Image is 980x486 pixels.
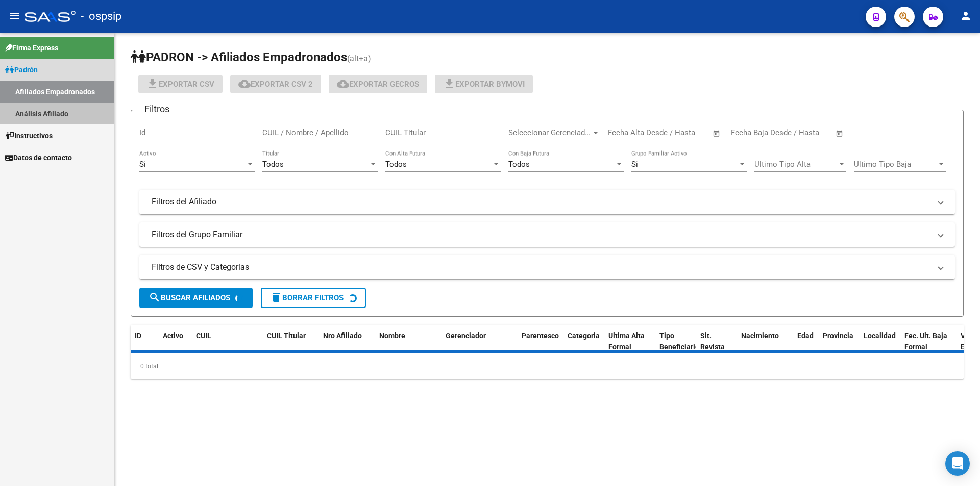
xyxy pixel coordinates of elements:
[379,331,405,340] span: Nombre
[230,75,321,93] button: Exportar CSV 2
[139,255,955,279] mat-expansion-panel-header: Filtros de CSV y Categorias
[563,325,604,359] datatable-header-cell: Categoria
[443,80,525,89] span: Exportar Bymovi
[823,331,853,340] span: Provincia
[149,293,230,302] span: Buscar Afiliados
[385,160,407,169] span: Todos
[731,128,764,137] input: Start date
[131,50,347,64] span: PADRON -> Afiliados Empadronados
[741,331,779,340] span: Nacimiento
[522,331,559,340] span: Parentesco
[655,325,696,359] datatable-header-cell: Tipo Beneficiario
[797,331,814,340] span: Edad
[904,331,947,351] span: Fec. Ult. Baja Formal
[443,78,455,90] mat-icon: file_download
[446,331,486,340] span: Gerenciador
[737,325,793,359] datatable-header-cell: Nacimiento
[568,331,600,340] span: Categoria
[329,75,427,93] button: Exportar GECROS
[152,229,930,240] mat-panel-title: Filtros del Grupo Familiar
[442,325,503,359] datatable-header-cell: Gerenciador
[960,10,972,22] mat-icon: person
[650,128,700,137] input: End date
[754,160,837,169] span: Ultimo Tipo Alta
[131,325,159,359] datatable-header-cell: ID
[945,451,970,476] div: Open Intercom Messenger
[139,102,175,116] h3: Filtros
[337,78,349,90] mat-icon: cloud_download
[146,80,214,89] span: Exportar CSV
[135,331,141,340] span: ID
[435,75,533,93] button: Exportar Bymovi
[138,75,223,93] button: Exportar CSV
[860,325,900,359] datatable-header-cell: Localidad
[319,325,375,359] datatable-header-cell: Nro Afiliado
[139,190,955,214] mat-expansion-panel-header: Filtros del Afiliado
[773,128,823,137] input: End date
[5,152,72,163] span: Datos de contacto
[834,127,846,139] button: Open calendar
[659,331,699,351] span: Tipo Beneficiario
[5,64,38,75] span: Padrón
[238,78,251,90] mat-icon: cloud_download
[631,160,638,169] span: Si
[152,196,930,208] mat-panel-title: Filtros del Afiliado
[149,291,161,303] mat-icon: search
[337,80,419,89] span: Exportar GECROS
[608,331,645,351] span: Ultima Alta Formal
[81,5,121,28] span: - ospsip
[8,10,20,22] mat-icon: menu
[700,331,725,351] span: Sit. Revista
[163,331,183,340] span: Activo
[196,331,211,340] span: CUIL
[711,127,723,139] button: Open calendar
[375,325,442,359] datatable-header-cell: Nombre
[819,325,860,359] datatable-header-cell: Provincia
[864,331,896,340] span: Localidad
[131,353,964,379] div: 0 total
[508,160,530,169] span: Todos
[608,128,641,137] input: Start date
[854,160,937,169] span: Ultimo Tipo Baja
[152,262,930,273] mat-panel-title: Filtros de CSV y Categorias
[900,325,957,359] datatable-header-cell: Fec. Ult. Baja Formal
[159,325,192,359] datatable-header-cell: Activo
[146,78,159,90] mat-icon: file_download
[5,130,53,141] span: Instructivos
[262,160,284,169] span: Todos
[263,325,319,359] datatable-header-cell: CUIL Titular
[238,80,313,89] span: Exportar CSV 2
[139,288,253,308] button: Buscar Afiliados
[5,42,58,54] span: Firma Express
[192,325,248,359] datatable-header-cell: CUIL
[267,331,306,340] span: CUIL Titular
[793,325,819,359] datatable-header-cell: Edad
[270,293,344,302] span: Borrar Filtros
[139,160,146,169] span: Si
[604,325,655,359] datatable-header-cell: Ultima Alta Formal
[270,291,282,303] mat-icon: delete
[323,331,362,340] span: Nro Afiliado
[696,325,737,359] datatable-header-cell: Sit. Revista
[347,54,371,63] span: (alt+a)
[508,128,591,137] span: Seleccionar Gerenciador
[139,222,955,247] mat-expansion-panel-header: Filtros del Grupo Familiar
[518,325,563,359] datatable-header-cell: Parentesco
[261,288,366,308] button: Borrar Filtros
